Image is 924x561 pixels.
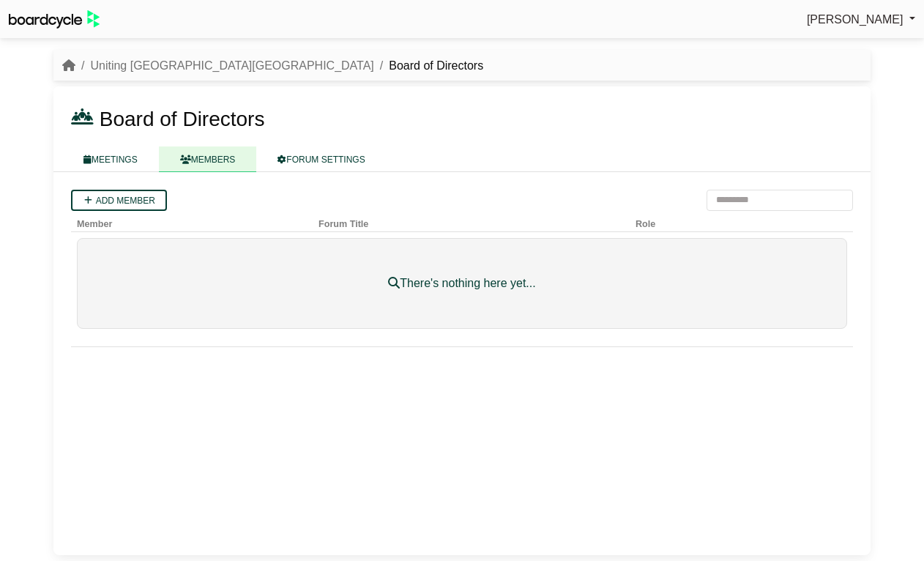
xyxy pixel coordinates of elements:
th: Forum Title [313,211,630,232]
img: BoardcycleBlackGreen-aaafeed430059cb809a45853b8cf6d952af9d84e6e89e1f1685b34bfd5cb7d64.svg [9,10,100,29]
nav: breadcrumb [62,56,483,75]
li: Board of Directors [374,56,483,75]
a: FORUM SETTINGS [256,146,386,172]
a: MEETINGS [62,146,159,172]
th: Role [630,211,793,232]
a: Add member [71,190,167,211]
span: Board of Directors [100,108,265,130]
a: [PERSON_NAME] [807,10,915,29]
th: Member [71,211,313,232]
div: There's nothing here yet... [113,274,811,293]
span: [PERSON_NAME] [807,13,903,26]
a: Uniting [GEOGRAPHIC_DATA][GEOGRAPHIC_DATA] [90,59,373,72]
a: MEMBERS [159,146,257,172]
